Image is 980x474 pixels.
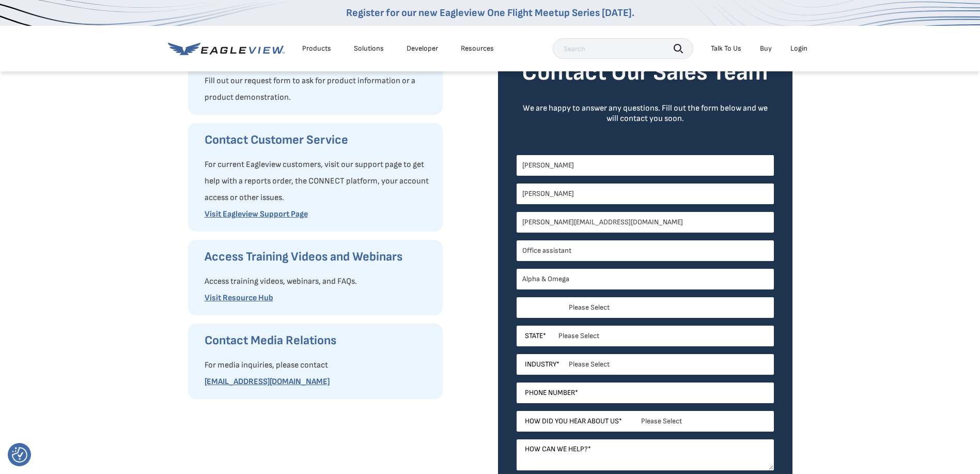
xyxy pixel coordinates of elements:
[346,7,634,19] a: Register for our new Eagleview One Flight Meetup Series [DATE].
[205,377,330,387] a: [EMAIL_ADDRESS][DOMAIN_NAME]
[760,44,772,53] a: Buy
[354,44,384,53] div: Solutions
[205,73,432,106] p: Fill out our request form to ask for product information or a product demonstration.
[205,273,432,290] p: Access training videos, webinars, and FAQs.
[205,332,432,349] h3: Contact Media Relations
[461,44,494,53] div: Resources
[205,249,432,265] h3: Access Training Videos and Webinars
[517,103,774,124] div: We are happy to answer any questions. Fill out the form below and we will contact you soon.
[302,44,331,53] div: Products
[553,38,693,59] input: Search
[12,447,27,463] button: Consent Preferences
[205,293,273,303] a: Visit Resource Hub
[407,44,438,53] a: Developer
[790,44,807,53] div: Login
[522,58,768,87] strong: Contact Our Sales Team
[205,209,308,219] a: Visit Eagleview Support Page
[205,132,432,148] h3: Contact Customer Service
[205,357,432,374] p: For media inquiries, please contact
[205,157,432,206] p: For current Eagleview customers, visit our support page to get help with a reports order, the CON...
[12,447,27,463] img: Revisit consent button
[711,44,741,53] div: Talk To Us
